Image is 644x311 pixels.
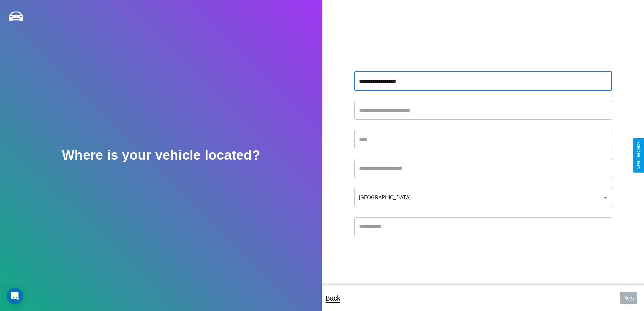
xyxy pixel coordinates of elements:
div: [GEOGRAPHIC_DATA] [354,188,612,207]
h2: Where is your vehicle located? [62,148,260,163]
div: Open Intercom Messenger [7,288,23,304]
button: Next [620,292,637,304]
p: Back [326,292,340,304]
div: Give Feedback [636,142,641,169]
